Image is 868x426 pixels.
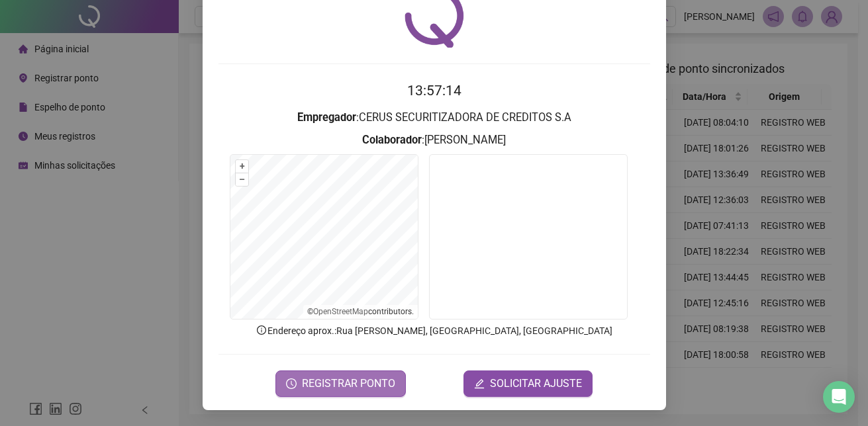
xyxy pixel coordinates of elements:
[297,111,356,124] strong: Empregador
[313,307,368,316] a: OpenStreetMap
[490,376,582,392] span: SOLICITAR AJUSTE
[407,83,461,99] time: 13:57:14
[474,378,485,389] span: edit
[463,370,593,397] button: editSOLICITAR AJUSTE
[236,160,248,173] button: +
[362,134,422,146] strong: Colaborador
[218,323,650,338] p: Endereço aprox. : Rua [PERSON_NAME], [GEOGRAPHIC_DATA], [GEOGRAPHIC_DATA]
[218,132,650,149] h3: : [PERSON_NAME]
[823,381,855,413] div: Open Intercom Messenger
[256,324,267,336] span: info-circle
[286,378,297,389] span: clock-circle
[236,173,248,186] button: –
[307,307,414,316] li: © contributors.
[302,376,395,392] span: REGISTRAR PONTO
[218,109,650,126] h3: : CERUS SECURITIZADORA DE CREDITOS S.A
[275,370,406,397] button: REGISTRAR PONTO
